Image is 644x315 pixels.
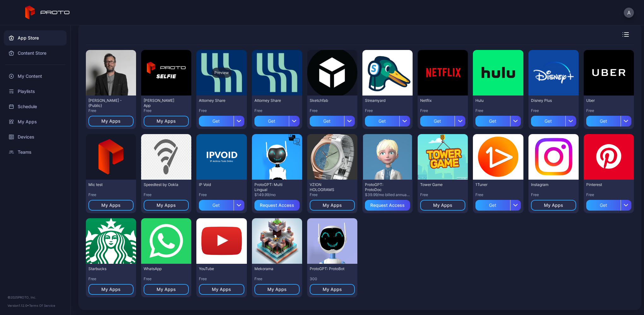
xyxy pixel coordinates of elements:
div: My Apps [157,203,176,208]
div: Mic test [88,182,123,187]
span: Version 1.12.0 • [8,304,29,307]
div: Hulu [475,98,510,103]
button: Get [199,197,244,211]
div: Preview [212,68,232,78]
div: Get [475,200,510,211]
button: My Apps [144,200,189,211]
div: Disney Plus [531,98,566,103]
div: $39.99/mo billed annually [365,192,410,197]
div: Free [199,108,244,113]
div: Speedtest by Ookla [144,182,178,187]
div: Free [420,108,465,113]
div: My Apps [212,287,231,292]
div: Attorney Share [254,98,289,103]
a: Devices [4,129,67,145]
div: Attorney Share [199,98,234,103]
div: © 2025 PROTO, Inc. [8,295,63,300]
div: Streamyard [365,98,400,103]
div: Get [420,116,455,127]
button: Get [199,113,244,127]
div: My Apps [433,203,452,208]
button: Get [531,113,576,127]
div: Get [475,116,510,127]
div: Free [365,108,410,113]
div: IP Void [199,182,234,187]
div: Instagram [531,182,566,187]
div: My Apps [544,203,563,208]
div: Get [310,116,344,127]
div: Get [365,116,399,127]
div: Free [310,192,355,197]
div: My Apps [101,287,121,292]
div: Free [531,192,576,197]
div: My Apps [157,287,176,292]
button: My Apps [531,200,576,211]
div: Sketchfab [310,98,344,103]
div: Free [88,192,134,197]
div: Tower Game [420,182,455,187]
div: Free [144,276,189,281]
button: My Apps [88,200,134,211]
div: Free [531,108,576,113]
button: My Apps [420,200,465,211]
button: Get [420,113,465,127]
button: My Apps [310,284,355,295]
div: 300 [310,276,355,281]
div: Get [531,116,565,127]
a: Teams [4,145,67,160]
button: Get [586,113,631,127]
a: My Content [4,69,67,84]
div: VZION HOLOGRAMS [310,182,344,192]
div: David Selfie App [144,98,178,108]
button: Get [310,113,355,127]
div: Free [199,192,244,197]
div: My Apps [157,119,176,124]
div: Mekorama [254,266,289,271]
div: ProtoGPT: Multi Lingual [254,182,289,192]
a: My Apps [4,114,67,129]
div: David N Persona - (Public) [88,98,123,108]
div: Free [586,108,631,113]
div: Free [199,276,244,281]
a: Playlists [4,84,67,99]
button: Request Access [254,200,300,211]
div: Get [199,116,233,127]
button: My Apps [310,200,355,211]
div: Free [254,108,300,113]
div: Free [88,276,134,281]
button: My Apps [88,284,134,295]
div: Free [310,108,355,113]
div: Get [254,116,289,127]
div: 1Tuner [475,182,510,187]
button: Request Access [365,200,410,211]
button: My Apps [144,116,189,127]
div: Get [586,200,621,211]
div: Free [254,276,300,281]
div: ProtoGPT: ProtoDoc [365,182,400,192]
div: YouTube [199,266,234,271]
button: My Apps [88,116,134,127]
button: A [624,8,634,18]
a: Schedule [4,99,67,114]
div: Get [199,200,233,211]
a: App Store [4,30,67,46]
a: Terms Of Service [29,304,55,307]
button: My Apps [199,284,244,295]
div: $149.99/mo [254,192,300,197]
div: Request Access [260,203,294,208]
div: My Apps [101,119,121,124]
div: Request Access [370,203,405,208]
a: Content Store [4,46,67,61]
div: Free [144,108,189,113]
button: My Apps [144,284,189,295]
button: Get [365,113,410,127]
div: My Apps [323,203,342,208]
div: Netflix [420,98,455,103]
button: Get [475,113,521,127]
div: Free [88,108,134,113]
button: Get [586,197,631,211]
